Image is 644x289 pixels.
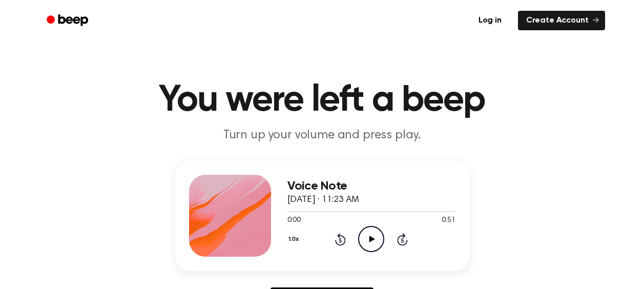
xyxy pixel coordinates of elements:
h3: Voice Note [287,179,455,193]
span: 0:51 [442,215,455,226]
span: [DATE] · 11:23 AM [287,195,359,204]
p: Turn up your volume and press play. [126,127,519,144]
button: 1.0x [287,231,303,248]
a: Create Account [518,11,605,30]
a: Log in [468,9,512,32]
a: Beep [39,11,97,31]
h1: You were left a beep [60,82,585,119]
span: 0:00 [287,215,301,226]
